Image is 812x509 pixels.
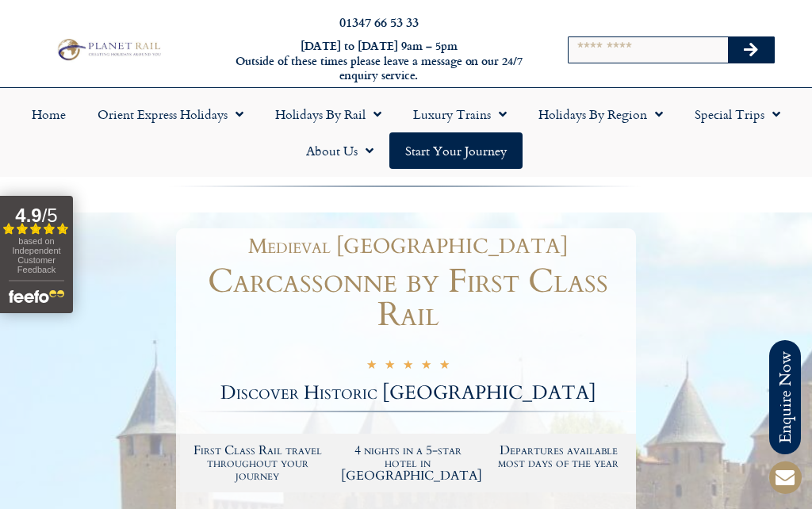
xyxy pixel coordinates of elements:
[366,358,450,374] div: 5/5
[389,132,523,169] a: Start your Journey
[220,39,538,83] h6: [DATE] to [DATE] 9am – 5pm Outside of these times please leave a message on our 24/7 enquiry serv...
[190,444,325,482] h2: First Class Rail travel throughout your journey
[403,359,413,374] i: ★
[679,96,796,132] a: Special Trips
[728,37,774,63] button: Search
[259,96,397,132] a: Holidays by Rail
[491,444,626,469] h2: Departures available most days of the year
[397,96,523,132] a: Luxury Trains
[82,96,259,132] a: Orient Express Holidays
[16,96,82,132] a: Home
[523,96,679,132] a: Holidays by Region
[180,265,636,331] h1: Carcassonne by First Class Rail
[188,236,628,257] h1: Medieval [GEOGRAPHIC_DATA]
[385,359,395,374] i: ★
[8,96,804,169] nav: Menu
[366,359,377,374] i: ★
[339,13,419,31] a: 01347 66 53 33
[53,36,163,63] img: Planet Rail Train Holidays Logo
[439,359,450,374] i: ★
[180,384,636,403] h2: Discover Historic [GEOGRAPHIC_DATA]
[341,444,476,482] h2: 4 nights in a 5-star hotel in [GEOGRAPHIC_DATA]
[290,132,389,169] a: About Us
[421,359,431,374] i: ★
